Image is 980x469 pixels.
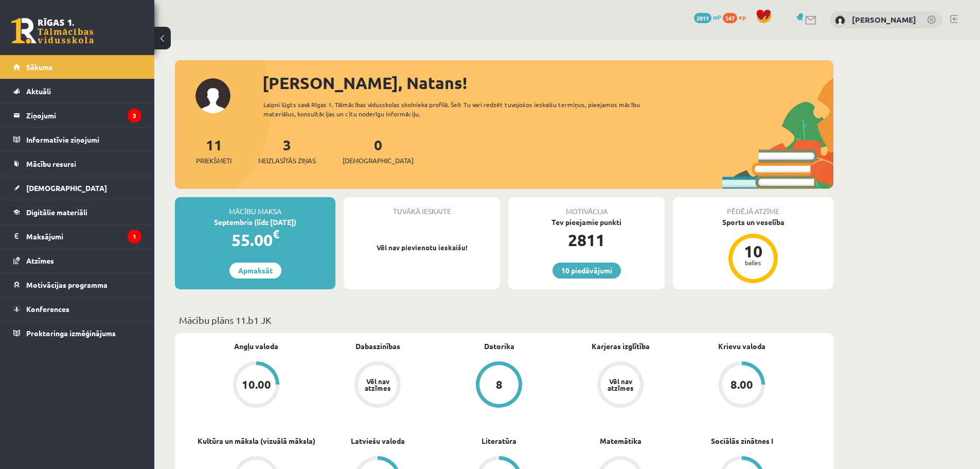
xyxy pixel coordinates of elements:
div: Pēdējā atzīme [673,197,833,217]
span: 547 [723,13,737,23]
legend: Maksājumi [26,224,141,248]
span: [DEMOGRAPHIC_DATA] [343,155,414,166]
a: Motivācijas programma [13,273,141,297]
legend: Informatīvie ziņojumi [26,128,141,151]
span: Konferences [26,304,69,314]
a: 8 [438,361,560,410]
div: 8 [496,379,503,390]
span: Mācību resursi [26,159,76,168]
div: Tuvākā ieskaite [344,197,500,217]
div: 10.00 [242,379,271,390]
div: Sports un veselība [673,217,833,228]
span: Proktoringa izmēģinājums [26,328,116,338]
a: Dabaszinības [355,341,400,352]
legend: Ziņojumi [26,103,141,127]
a: Atzīmes [13,249,141,272]
a: Ziņojumi3 [13,103,141,127]
div: 2811 [508,228,665,252]
span: 2811 [694,13,711,23]
a: 11Priekšmeti [196,135,231,166]
div: 10 [738,243,769,259]
a: 3Neizlasītās ziņas [258,135,316,166]
a: Vēl nav atzīmes [317,361,438,410]
span: Motivācijas programma [26,280,108,289]
a: 10 piedāvājumi [553,263,621,279]
a: Rīgas 1. Tālmācības vidusskola [11,18,94,44]
i: 3 [128,109,141,123]
div: Motivācija [508,197,665,217]
a: Digitālie materiāli [13,200,141,224]
span: xp [739,13,745,21]
a: Vēl nav atzīmes [560,361,681,410]
a: Proktoringa izmēģinājums [13,321,141,345]
a: 8.00 [681,361,803,410]
a: 547 xp [723,13,751,21]
span: Neizlasītās ziņas [258,155,316,166]
a: 2811 mP [694,13,721,21]
img: Natans Ginzburgs [835,15,845,26]
a: [DEMOGRAPHIC_DATA] [13,176,141,200]
a: [PERSON_NAME] [852,14,916,25]
i: 1 [128,230,141,244]
span: Aktuāli [26,86,51,96]
div: [PERSON_NAME], Natans! [262,71,833,95]
a: Apmaksāt [229,263,281,279]
div: Septembris (līdz [DATE]) [175,217,335,228]
a: 10.00 [195,361,317,410]
a: Aktuāli [13,79,141,103]
div: Laipni lūgts savā Rīgas 1. Tālmācības vidusskolas skolnieka profilā. Šeit Tu vari redzēt tuvojošo... [263,100,658,118]
div: 55.00 [175,228,335,252]
span: Digitālie materiāli [26,207,87,217]
span: € [273,227,279,241]
a: Literatūra [482,436,516,446]
span: Priekšmeti [196,155,231,166]
a: Angļu valoda [234,341,278,352]
span: mP [713,13,721,21]
div: Vēl nav atzīmes [363,378,392,391]
a: Karjeras izglītība [592,341,650,352]
p: Mācību plāns 11.b1 JK [179,313,829,327]
p: Vēl nav pievienotu ieskaišu! [349,242,495,253]
a: Matemātika [600,436,642,446]
a: Sociālās zinātnes I [711,436,773,446]
div: 8.00 [730,379,753,390]
a: Sākums [13,55,141,79]
a: Informatīvie ziņojumi [13,128,141,151]
a: 0[DEMOGRAPHIC_DATA] [343,135,414,166]
div: Tev pieejamie punkti [508,217,665,228]
a: Maksājumi1 [13,224,141,248]
div: Vēl nav atzīmes [606,378,635,391]
a: Krievu valoda [718,341,765,352]
span: [DEMOGRAPHIC_DATA] [26,183,107,193]
span: Sākums [26,62,52,72]
a: Kultūra un māksla (vizuālā māksla) [198,436,315,446]
a: Mācību resursi [13,152,141,176]
div: balles [738,259,769,266]
a: Sports un veselība 10 balles [673,217,833,285]
span: Atzīmes [26,256,54,265]
a: Datorika [484,341,514,352]
a: Latviešu valoda [351,436,405,446]
div: Mācību maksa [175,197,335,217]
a: Konferences [13,297,141,321]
